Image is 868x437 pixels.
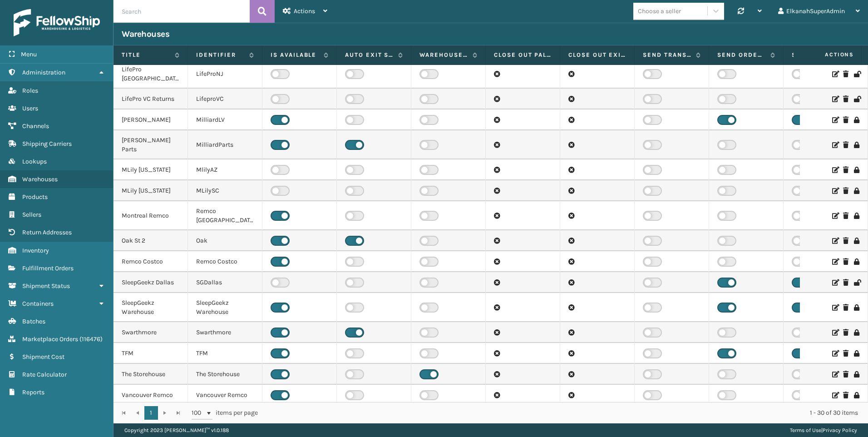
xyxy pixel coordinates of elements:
[854,213,859,219] i: Deactivate
[854,371,859,377] i: Deactivate
[832,279,838,286] i: Edit
[832,258,838,265] i: Edit
[188,159,262,180] td: MlilyAZ
[843,238,848,244] i: Delete
[188,201,262,230] td: Remco [GEOGRAPHIC_DATA]
[188,293,262,322] td: SleepGeekz Warehouse
[843,213,848,219] i: Delete
[843,350,848,357] i: Delete
[271,51,319,59] label: Is Available
[22,353,64,361] span: Shipment Cost
[854,238,859,244] i: Deactivate
[832,238,838,244] i: Edit
[113,293,188,322] td: SleepGeekz Warehouse
[188,251,262,272] td: Remco Costco
[113,251,188,272] td: Remco Costco
[113,201,188,230] td: Montreal Remco
[188,322,262,343] td: Swarthmore
[192,408,205,417] span: 100
[14,9,100,36] img: logo
[122,29,169,40] h3: Warehouses
[188,343,262,364] td: TFM
[192,406,258,420] span: items per page
[832,188,838,194] i: Edit
[22,104,38,112] span: Users
[843,279,848,286] i: Delete
[832,213,838,219] i: Edit
[22,175,58,183] span: Warehouses
[188,385,262,406] td: Vancouver Remco
[113,130,188,159] td: [PERSON_NAME] Parts
[854,258,859,265] i: Deactivate
[345,51,394,59] label: Auto Exit Scan
[843,167,848,173] i: Delete
[22,87,38,94] span: Roles
[796,47,859,62] span: Actions
[22,211,41,218] span: Sellers
[22,69,65,76] span: Administration
[22,228,72,236] span: Return Addresses
[717,51,766,59] label: Send Order API
[843,258,848,265] i: Delete
[832,71,838,77] i: Edit
[22,388,44,396] span: Reports
[22,335,78,343] span: Marketplace Orders
[843,371,848,377] i: Delete
[144,406,158,420] a: 1
[832,117,838,123] i: Edit
[188,109,262,130] td: MilliardLV
[419,51,468,59] label: Warehouse accepting return labels
[113,159,188,180] td: MLily [US_STATE]
[22,122,49,130] span: Channels
[638,6,681,16] div: Choose a seller
[843,304,848,311] i: Delete
[188,130,262,159] td: MilliardParts
[832,142,838,148] i: Edit
[188,180,262,201] td: MLilySC
[832,96,838,102] i: Edit
[832,392,838,398] i: Edit
[113,322,188,343] td: Swarthmore
[22,282,70,290] span: Shipment Status
[854,304,859,311] i: Deactivate
[854,279,859,286] i: Reactivate
[22,318,45,325] span: Batches
[124,423,229,437] p: Copyright 2023 [PERSON_NAME]™ v 1.0.188
[21,50,37,58] span: Menu
[854,329,859,336] i: Deactivate
[843,392,848,398] i: Delete
[188,230,262,251] td: Oak
[113,343,188,364] td: TFM
[271,408,858,417] div: 1 - 30 of 30 items
[188,272,262,293] td: SGDallas
[113,180,188,201] td: MLily [US_STATE]
[113,60,188,89] td: LifePro [GEOGRAPHIC_DATA]
[113,385,188,406] td: Vancouver Remco
[22,300,54,308] span: Containers
[854,117,859,123] i: Deactivate
[643,51,691,59] label: Send Transfer API
[832,350,838,357] i: Edit
[854,350,859,357] i: Deactivate
[790,427,821,433] a: Terms of Use
[843,188,848,194] i: Delete
[113,272,188,293] td: SleepGeekz Dallas
[854,96,859,102] i: Reactivate
[854,188,859,194] i: Deactivate
[832,304,838,311] i: Edit
[22,140,72,148] span: Shipping Carriers
[832,167,838,173] i: Edit
[188,60,262,89] td: LifeProNJ
[22,158,47,165] span: Lookups
[196,51,245,59] label: Identifier
[22,247,49,254] span: Inventory
[843,142,848,148] i: Delete
[792,51,840,59] label: Send Inventory API
[22,193,48,201] span: Products
[854,142,859,148] i: Deactivate
[854,71,859,77] i: Reactivate
[854,392,859,398] i: Deactivate
[843,117,848,123] i: Delete
[294,7,315,15] span: Actions
[843,96,848,102] i: Delete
